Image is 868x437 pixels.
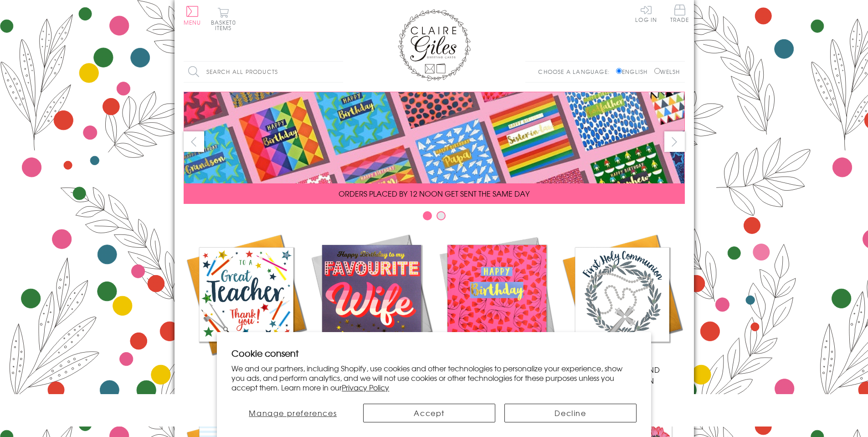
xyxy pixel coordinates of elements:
[616,68,622,74] input: English
[363,404,495,422] button: Accept
[664,131,685,152] button: next
[342,382,389,393] a: Privacy Policy
[184,62,343,82] input: Search all products
[560,232,685,386] a: Communion and Confirmation
[184,18,201,26] span: Menu
[437,211,446,220] button: Carousel Page 2
[231,347,637,359] h2: Cookie consent
[231,404,354,422] button: Manage preferences
[184,6,201,25] button: Menu
[231,364,637,392] p: We and our partners, including Shopify, use cookies and other technologies to personalize your ex...
[616,68,652,76] label: English
[670,5,689,24] a: Trade
[398,9,471,81] img: Claire Giles Greetings Cards
[249,407,337,418] span: Manage preferences
[654,68,680,76] label: Welsh
[309,232,434,375] a: New Releases
[670,5,689,22] span: Trade
[538,68,614,76] p: Choose a language:
[215,18,236,32] span: 0 items
[184,211,685,225] div: Carousel Pagination
[434,232,560,375] a: Birthdays
[504,404,637,422] button: Decline
[423,211,432,220] button: Carousel Page 1 (Current Slide)
[635,5,657,22] a: Log In
[184,232,309,375] a: Academic
[654,68,660,74] input: Welsh
[334,62,343,82] input: Search
[339,188,529,199] span: ORDERS PLACED BY 12 NOON GET SENT THE SAME DAY
[184,131,204,152] button: prev
[211,7,236,31] button: Basket0 items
